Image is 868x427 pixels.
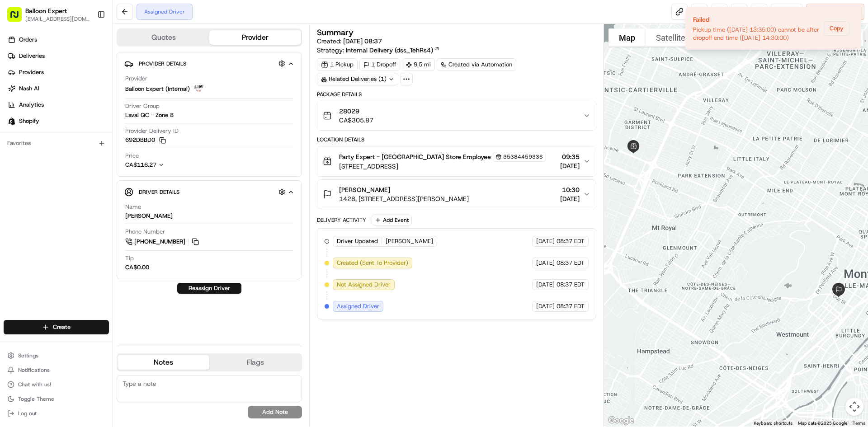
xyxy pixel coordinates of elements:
[798,421,847,426] span: Map data ©2025 Google
[125,75,147,83] span: Provider
[343,37,382,45] span: [DATE] 08:37
[19,101,44,109] span: Analytics
[19,36,37,44] span: Orders
[125,212,173,220] div: [PERSON_NAME]
[125,161,156,169] span: CA$116.27
[125,228,165,236] span: Phone Number
[118,30,209,45] button: Quotes
[4,114,113,128] a: Shopify
[139,60,186,67] span: Provider Details
[754,420,793,427] button: Keyboard shortcuts
[557,237,585,245] span: 08:37 EDT
[503,153,543,160] span: 35384459336
[339,185,390,194] span: [PERSON_NAME]
[4,393,109,405] button: Toggle Theme
[4,407,109,420] button: Log out
[437,58,516,71] a: Created via Automation
[125,237,200,247] a: [PHONE_NUMBER]
[317,101,595,130] button: 28029CA$305.87
[53,323,71,331] span: Create
[4,364,109,376] button: Notifications
[346,46,433,55] span: Internal Delivery (dss_TehRs4)
[317,37,382,46] span: Created:
[177,283,241,294] button: Reassign Driver
[19,68,44,76] span: Providers
[18,395,54,403] span: Toggle Theme
[18,381,51,388] span: Chat with us!
[125,161,205,169] button: CA$116.27
[19,117,39,125] span: Shopify
[125,102,160,110] span: Driver Group
[560,152,580,161] span: 09:35
[536,259,555,267] span: [DATE]
[193,84,204,94] img: profile_balloonexpert_internal.png
[4,320,109,334] button: Create
[125,254,134,263] span: Tip
[339,194,469,203] span: 1428, [STREET_ADDRESS][PERSON_NAME]
[693,15,820,24] div: Failed
[4,81,113,96] a: Nash AI
[317,28,354,37] h3: Summary
[139,188,179,196] span: Driver Details
[125,263,149,272] div: CA$0.00
[557,302,585,310] span: 08:37 EDT
[317,136,596,143] div: Location Details
[853,421,865,426] a: Terms (opens in new tab)
[4,4,94,25] button: Balloon Expert[EMAIL_ADDRESS][DOMAIN_NAME]
[560,185,580,194] span: 10:30
[4,378,109,391] button: Chat with us!
[606,415,636,427] img: Google
[606,415,636,427] a: Open this area in Google Maps (opens a new window)
[536,302,555,310] span: [DATE]
[337,281,391,289] span: Not Assigned Driver
[402,58,435,71] div: 9.5 mi
[337,302,379,310] span: Assigned Driver
[317,73,398,85] div: Related Deliveries (1)
[125,152,139,160] span: Price
[346,46,440,55] a: Internal Delivery (dss_TehRs4)
[134,238,185,246] span: [PHONE_NUMBER]
[4,349,109,362] button: Settings
[25,15,90,23] button: [EMAIL_ADDRESS][DOMAIN_NAME]
[25,6,67,15] button: Balloon Expert
[125,136,166,144] button: 692DBBD0
[557,281,585,289] span: 08:37 EDT
[125,203,141,211] span: Name
[372,215,412,225] button: Add Event
[646,28,696,47] button: Show satellite imagery
[124,184,294,199] button: Driver Details
[8,117,15,125] img: Shopify logo
[19,52,45,60] span: Deliveries
[824,21,849,36] button: Copy
[339,162,546,171] span: [STREET_ADDRESS]
[337,259,408,267] span: Created (Sent To Provider)
[317,46,440,55] div: Strategy:
[536,237,555,245] span: [DATE]
[337,237,378,245] span: Driver Updated
[339,116,373,125] span: CA$305.87
[4,65,113,80] a: Providers
[18,366,50,374] span: Notifications
[359,58,400,71] div: 1 Dropoff
[4,98,113,112] a: Analytics
[386,237,433,245] span: [PERSON_NAME]
[18,410,37,417] span: Log out
[317,180,595,209] button: [PERSON_NAME]1428, [STREET_ADDRESS][PERSON_NAME]10:30[DATE]
[317,216,366,224] div: Delivery Activity
[125,127,179,135] span: Provider Delivery ID
[18,352,38,359] span: Settings
[124,56,294,71] button: Provider Details
[845,398,863,416] button: Map camera controls
[19,84,39,93] span: Nash AI
[557,259,585,267] span: 08:37 EDT
[693,26,820,42] div: Pickup time ([DATE] 13:35:00) cannot be after dropoff end time ([DATE] 14:30:00)
[4,136,109,150] div: Favorites
[209,355,301,370] button: Flags
[209,30,301,45] button: Provider
[560,161,580,170] span: [DATE]
[609,28,646,47] button: Show street map
[4,49,113,63] a: Deliveries
[339,152,491,161] span: Party Expert - [GEOGRAPHIC_DATA] Store Employee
